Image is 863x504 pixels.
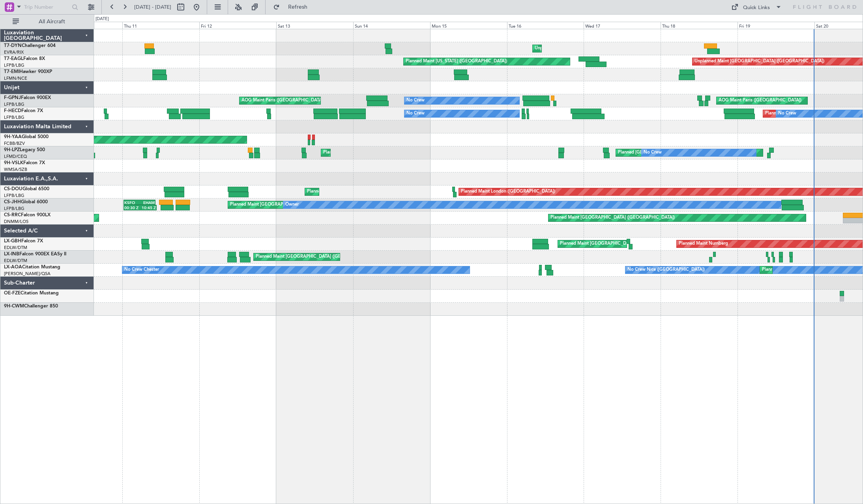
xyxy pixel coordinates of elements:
div: Planned Maint [GEOGRAPHIC_DATA] ([GEOGRAPHIC_DATA]) [230,199,354,211]
div: EHAM [140,200,155,205]
a: WMSA/SZB [4,167,27,172]
a: LFMD/CEQ [4,154,27,159]
a: LX-GBHFalcon 7X [4,239,43,244]
div: Thu 18 [661,22,738,29]
a: T7-EMIHawker 900XP [4,69,52,74]
a: EVRA/RIX [4,49,24,55]
div: Planned Maint [GEOGRAPHIC_DATA] ([GEOGRAPHIC_DATA]) [550,212,675,224]
div: 00:30 Z [124,205,140,210]
span: T7-DYN [4,43,22,48]
a: CS-JHHGlobal 6000 [4,200,48,204]
input: Trip Number [24,1,69,13]
div: No Crew Chester [124,264,159,276]
span: Refresh [281,4,314,10]
a: FCBB/BZV [4,141,25,146]
span: OE-FZE [4,291,21,296]
span: [DATE] - [DATE] [134,4,171,11]
div: No Crew [406,95,425,107]
span: All Aircraft [21,19,83,24]
span: LX-INB [4,252,19,257]
div: Planned Maint [GEOGRAPHIC_DATA] ([GEOGRAPHIC_DATA]) [256,251,380,263]
div: AOG Maint Paris ([GEOGRAPHIC_DATA]) [719,95,801,107]
div: AOG Maint Paris ([GEOGRAPHIC_DATA]) [241,95,324,107]
a: 9H-VSLKFalcon 7X [4,161,45,165]
a: CS-RRCFalcon 900LX [4,213,51,217]
span: LX-GBH [4,239,21,244]
div: Planned Maint Nurnberg [679,238,728,250]
div: Wed 17 [584,22,661,29]
div: Planned Maint [GEOGRAPHIC_DATA] ([GEOGRAPHIC_DATA]) [560,238,684,250]
a: LFPB/LBG [4,62,24,68]
div: Unplanned Maint [GEOGRAPHIC_DATA] (Riga Intl) [535,43,636,54]
a: LFPB/LBG [4,101,24,107]
span: T7-EAGL [4,56,23,61]
button: Quick Links [727,1,786,13]
div: Fri 12 [199,22,276,29]
a: EDLW/DTM [4,245,27,251]
span: CS-JHH [4,200,21,204]
a: F-HECDFalcon 7X [4,109,43,113]
a: LFPB/LBG [4,114,24,120]
div: No Crew Nice ([GEOGRAPHIC_DATA]) [627,264,705,276]
div: No Crew [406,108,425,120]
div: Owner [285,199,299,211]
a: F-GPNJFalcon 900EX [4,96,51,100]
div: No Crew [778,108,796,120]
a: 9H-CWMChallenger 850 [4,304,58,309]
div: No Crew [644,147,662,159]
div: 10:45 Z [140,205,156,210]
a: T7-DYNChallenger 604 [4,43,56,48]
div: Planned Maint [GEOGRAPHIC_DATA] ([GEOGRAPHIC_DATA]) [307,186,431,198]
span: CS-DOU [4,187,22,191]
a: [PERSON_NAME]/QSA [4,271,51,277]
div: Planned [GEOGRAPHIC_DATA] ([GEOGRAPHIC_DATA]) [618,147,730,159]
a: EDLW/DTM [4,258,27,264]
a: OE-FZECitation Mustang [4,291,59,296]
div: Thu 11 [122,22,199,29]
span: 9H-YAA [4,135,22,139]
div: Sat 13 [276,22,353,29]
a: LFMN/NCE [4,75,27,81]
a: LFPB/LBG [4,193,24,199]
button: Refresh [270,1,317,13]
a: LX-INBFalcon 900EX EASy II [4,252,66,257]
div: Sun 14 [353,22,430,29]
span: 9H-LPZ [4,148,20,152]
div: KSFO [124,200,140,205]
span: T7-EMI [4,69,19,74]
div: Planned Maint London ([GEOGRAPHIC_DATA]) [461,186,555,198]
div: Unplanned Maint [GEOGRAPHIC_DATA] ([GEOGRAPHIC_DATA]) [695,56,824,67]
a: 9H-LPZLegacy 500 [4,148,45,152]
div: Tue 16 [507,22,584,29]
span: LX-AOA [4,265,22,270]
button: All Aircraft [9,15,86,28]
div: Quick Links [743,4,770,12]
a: LFPB/LBG [4,206,24,212]
a: DNMM/LOS [4,219,28,225]
a: 9H-YAAGlobal 5000 [4,135,49,139]
span: F-HECD [4,109,21,113]
span: F-GPNJ [4,96,21,100]
a: CS-DOUGlobal 6500 [4,187,49,191]
div: Mon 15 [430,22,507,29]
a: LX-AOACitation Mustang [4,265,60,270]
span: CS-RRC [4,213,21,217]
div: Planned Maint Cannes ([GEOGRAPHIC_DATA]) [323,147,417,159]
span: 9H-CWM [4,304,24,309]
div: Planned Maint [US_STATE] ([GEOGRAPHIC_DATA]) [406,56,507,67]
a: T7-EAGLFalcon 8X [4,56,45,61]
span: 9H-VSLK [4,161,23,165]
div: [DATE] [95,16,109,22]
div: Planned Maint Nice ([GEOGRAPHIC_DATA]) [762,264,850,276]
div: Fri 19 [738,22,814,29]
